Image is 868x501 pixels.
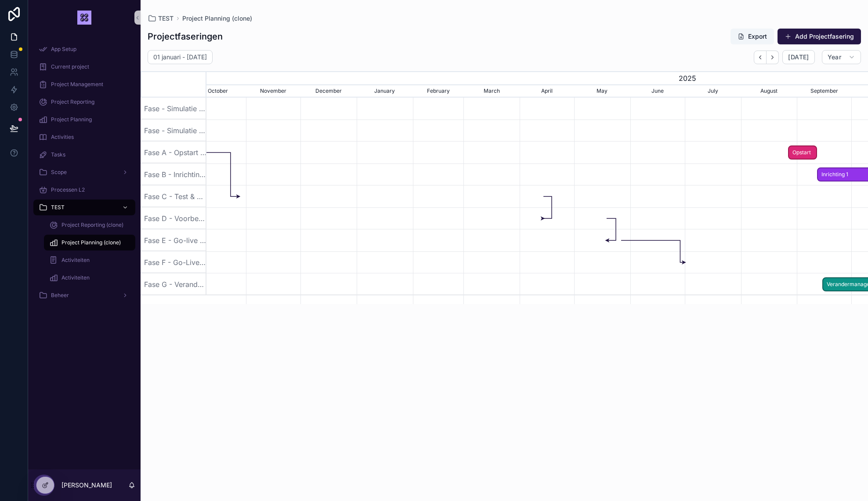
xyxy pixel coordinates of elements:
[789,145,816,160] span: Opstart
[77,11,91,25] img: App logo
[246,84,300,98] div: November
[731,29,774,44] button: Export
[300,84,357,98] div: December
[141,251,206,273] div: Fase F - Go-Live 2 (TRI_IMP_25)
[51,63,89,70] span: Current project
[574,84,630,98] div: May
[520,84,574,98] div: April
[797,84,851,98] div: September
[141,185,206,207] div: Fase C - Test & acceptatie 1 (TRI_IMP_25)
[51,98,94,105] span: Project Reporting
[33,200,135,215] a: TEST
[141,207,206,229] div: Fase D - Voorbereiden livegang 1 (TRI_IMP_25)
[51,116,92,123] span: Project Planning
[148,14,174,23] a: TEST
[33,129,135,145] a: Activities
[741,84,797,98] div: August
[141,142,206,163] div: Fase A - Opstart (TRI_IMP_25)
[685,84,741,98] div: July
[782,50,814,64] button: [DATE]
[788,145,817,160] div: Opstart
[51,134,74,141] span: Activities
[413,84,464,98] div: February
[190,84,246,98] div: October
[33,41,135,57] a: App Setup
[141,273,206,295] div: Fase G - Verandermanagement (TRI_IMP_25)
[61,257,90,264] span: Activiteiten
[28,35,141,315] div: scrollable content
[182,14,252,23] a: Project Planning (clone)
[33,59,135,75] a: Current project
[44,270,135,286] a: Activiteiten
[463,84,520,98] div: March
[33,76,135,92] a: Project Management
[357,84,413,98] div: January
[51,46,76,53] span: App Setup
[44,235,135,250] a: Project Planning (clone)
[51,186,85,193] span: Processen L2
[33,182,135,198] a: Processen L2
[33,287,135,303] a: Beheer
[630,84,685,98] div: June
[158,14,174,23] span: TEST
[778,29,861,44] button: Add Projectfasering
[141,163,206,185] div: Fase B - Inrichting 1 (TRI_IMP_25)
[44,217,135,233] a: Project Reporting (clone)
[33,164,135,180] a: Scope
[822,50,861,64] button: Year
[33,112,135,127] a: Project Planning
[148,30,223,43] h1: Projectfaseringen
[61,274,90,281] span: Activiteiten
[51,204,65,211] span: TEST
[141,120,206,142] div: Fase - Simulatie 2 (TRI_IMP_25)
[33,94,135,110] a: Project Reporting
[788,53,809,61] span: [DATE]
[61,481,112,490] p: [PERSON_NAME]
[141,229,206,251] div: Fase E - Go-live 1 (TRI_IMP_25)
[61,239,121,246] span: Project Planning (clone)
[51,151,65,158] span: Tasks
[44,252,135,268] a: Activiteiten
[51,292,69,299] span: Beheer
[153,53,207,62] h2: 01 januari - [DATE]
[33,147,135,163] a: Tasks
[51,81,103,88] span: Project Management
[141,98,206,120] div: Fase - Simulatie 1 (TRI_IMP_25)
[51,169,67,176] span: Scope
[61,221,123,229] span: Project Reporting (clone)
[828,53,841,61] span: Year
